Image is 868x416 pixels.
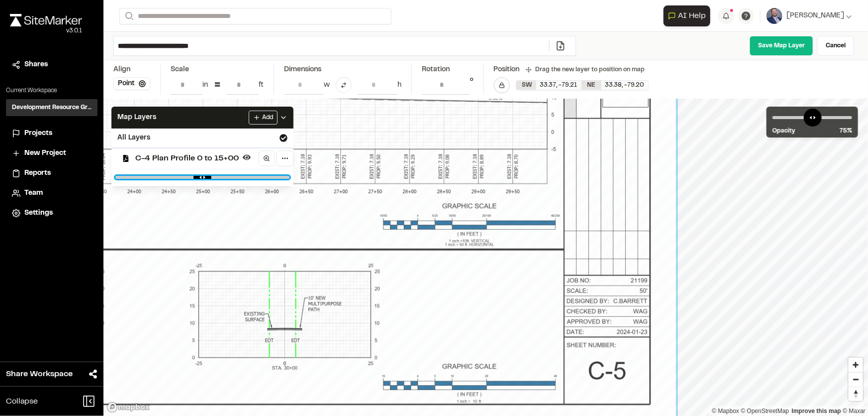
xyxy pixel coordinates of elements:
button: Reset bearing to north [849,387,863,401]
div: w [324,80,330,91]
span: Zoom out [849,373,863,387]
button: Open AI Assistant [664,5,710,26]
div: 33.38 , -79.20 [601,81,649,90]
div: Align [113,64,150,75]
div: All Layers [111,129,293,147]
div: SW 33.374104718917934, -79.20894172878582 | NE 33.37673326122027, -79.20422027121496 [516,81,649,90]
a: Mapbox logo [106,402,150,413]
div: = [214,77,221,93]
span: Settings [24,208,53,219]
span: 75 % [840,127,852,136]
span: Map Layers [117,112,156,123]
span: Projects [24,128,52,139]
div: 33.37 , -79.21 [536,81,581,90]
span: Shares [24,59,48,70]
span: AI Help [678,10,706,22]
button: [PERSON_NAME] [767,8,852,24]
img: rebrand.png [10,14,82,26]
div: h [397,80,401,91]
button: Point [113,77,150,90]
div: Scale [171,64,189,75]
a: Reports [12,168,92,179]
button: Lock Map Layer Position [494,77,510,93]
div: Open AI Assistant [664,5,714,26]
div: Position [494,64,520,75]
a: Zoom to layer [259,150,275,166]
div: ° [470,75,474,95]
div: Dimensions [284,64,401,75]
a: Cancel [817,36,854,56]
span: Share Workspace [6,368,73,380]
button: Add [249,111,278,125]
a: Team [12,188,92,199]
div: in [202,80,208,91]
p: Current Workspace [6,86,97,95]
div: Oh geez...please don't... [10,26,82,35]
div: Drag the new layer to position on map [526,65,645,74]
span: Reset bearing to north [849,387,863,401]
span: Team [24,188,43,199]
button: Zoom in [849,358,863,372]
span: Reports [24,168,51,179]
a: Shares [12,59,92,70]
div: Rotation [422,64,474,75]
a: Settings [12,208,92,219]
a: Add/Change File [549,41,572,51]
button: Search [119,8,137,24]
a: Save Map Layer [750,36,813,56]
span: New Project [24,148,66,159]
h3: Development Resource Group [12,103,92,112]
div: SW [516,81,536,90]
span: Collapse [6,396,38,408]
img: User [767,8,782,24]
a: New Project [12,148,92,159]
a: Mapbox [712,408,739,415]
span: C-4 Plan Profile 0 to 15+00 [135,152,239,164]
a: Maxar [843,408,866,415]
button: Zoom out [849,372,863,387]
div: NE [581,81,601,90]
div: ft [259,80,264,91]
a: OpenStreetMap [741,408,789,415]
span: Opacity [772,127,795,136]
span: [PERSON_NAME] [786,10,844,21]
span: Add [262,113,273,122]
a: Map feedback [792,408,841,415]
button: Hide layer [241,151,253,163]
a: Projects [12,128,92,139]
